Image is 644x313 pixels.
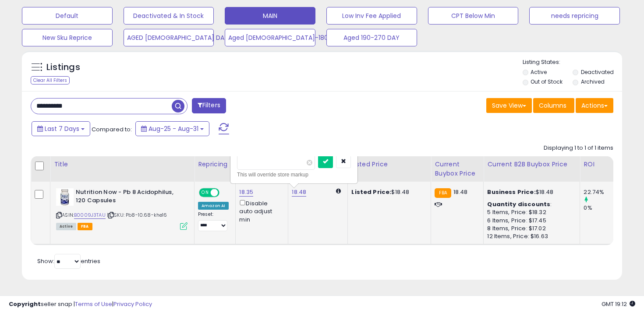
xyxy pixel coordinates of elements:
span: All listings currently available for purchase on Amazon [56,223,76,230]
button: Filters [192,98,226,113]
button: Low Inv Fee Applied [326,7,417,25]
label: Out of Stock [531,78,563,85]
div: Current B2B Buybox Price [487,160,576,169]
button: Aged 190-270 DAY [326,29,417,46]
span: OFF [218,189,232,197]
button: needs repricing [529,7,620,25]
label: Archived [581,78,605,85]
button: New Sku Reprice [22,29,113,46]
div: Amazon AI [198,202,229,210]
span: ON [200,189,211,197]
button: Columns [533,98,574,113]
div: 5 Items, Price: $18.32 [487,208,573,216]
button: Default [22,7,113,25]
a: Privacy Policy [113,300,152,308]
div: ROI [584,160,616,169]
div: Repricing [198,160,232,169]
a: 18.35 [239,188,253,197]
div: : [487,200,573,208]
div: Clear All Filters [31,76,70,84]
span: 2025-09-8 19:12 GMT [602,300,635,308]
div: Preset: [198,211,229,231]
b: Business Price: [487,188,535,196]
b: Listed Price: [351,188,391,196]
div: 8 Items, Price: $17.02 [487,225,573,232]
a: Terms of Use [75,300,112,308]
div: Displaying 1 to 1 of 1 items [544,144,613,152]
div: 0% [584,204,619,212]
div: Current Buybox Price [435,160,480,178]
span: 18.48 [453,188,468,196]
span: Show: entries [37,257,100,265]
a: B0009J3TAU [74,211,106,219]
button: Save View [486,98,532,113]
h5: Listings [46,61,80,74]
span: Last 7 Days [45,124,79,133]
div: Title [54,160,191,169]
label: Active [531,68,547,76]
div: $18.48 [487,188,573,196]
div: seller snap | | [9,300,152,309]
button: CPT Below Min [428,7,519,25]
button: Aug-25 - Aug-31 [135,121,209,136]
span: Aug-25 - Aug-31 [149,124,198,133]
button: AGED [DEMOGRAPHIC_DATA] DAY [124,29,214,46]
span: FBA [78,223,92,230]
button: Last 7 Days [32,121,90,136]
p: Listing States: [523,58,623,67]
img: 41CTr4zkooS._SL40_.jpg [56,188,74,206]
div: Disable auto adjust min [239,198,281,224]
div: 12 Items, Price: $16.63 [487,232,573,240]
span: Compared to: [92,125,132,134]
div: 22.74% [584,188,619,196]
a: 18.48 [292,188,306,197]
div: This will override store markup [237,170,351,179]
button: Deactivated & In Stock [124,7,214,25]
small: FBA [435,188,451,198]
div: ASIN: [56,188,188,229]
span: | SKU: Pb8-10.68-khe16 [107,211,167,218]
label: Deactivated [581,68,614,76]
b: Quantity discounts [487,200,550,208]
button: Actions [576,98,613,113]
span: Columns [539,101,566,110]
strong: Copyright [9,300,41,308]
div: $18.48 [351,188,424,196]
button: MAIN [225,7,315,25]
b: Nutrition Now - Pb 8 Acidophilus, 120 Capsules [76,188,182,207]
div: 6 Items, Price: $17.45 [487,217,573,225]
div: Listed Price [351,160,427,169]
button: Aged [DEMOGRAPHIC_DATA]-180 DAY [225,29,315,46]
